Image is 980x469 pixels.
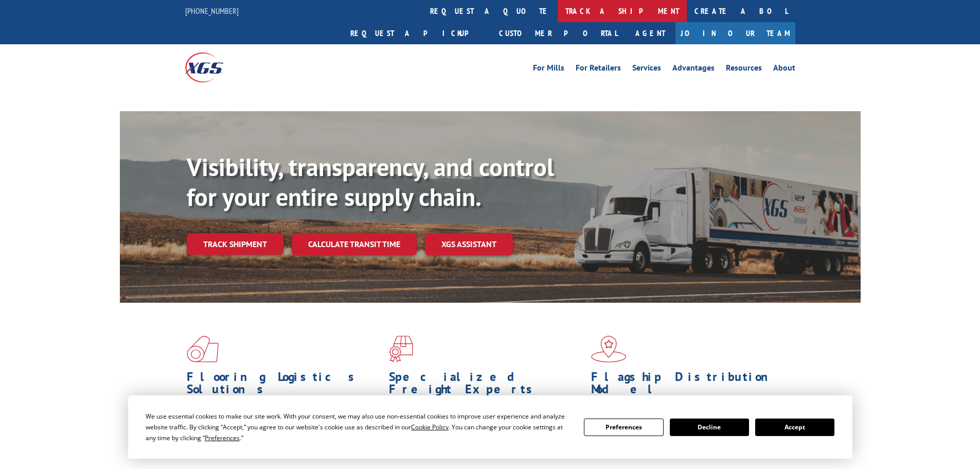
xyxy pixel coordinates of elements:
[672,64,715,75] a: Advantages
[726,64,762,75] a: Resources
[185,6,239,16] a: [PHONE_NUMBER]
[187,371,381,401] h1: Flooring Logistics Solutions
[425,233,513,255] a: XGS ASSISTANT
[343,22,491,44] a: Request a pickup
[389,371,583,401] h1: Specialized Freight Experts
[128,395,852,459] div: Cookie Consent Prompt
[146,411,572,443] div: We use essential cookies to make our site work. With your consent, we may also use non-essential ...
[389,336,413,362] img: xgs-icon-focused-on-flooring-red
[187,151,554,213] b: Visibility, transparency, and control for your entire supply chain.
[205,433,240,442] span: Preferences
[533,64,564,75] a: For Mills
[632,64,661,75] a: Services
[491,22,625,44] a: Customer Portal
[670,419,749,436] button: Decline
[187,233,283,255] a: Track shipment
[576,64,621,75] a: For Retailers
[625,22,675,44] a: Agent
[187,336,219,362] img: xgs-icon-total-supply-chain-intelligence-red
[292,233,417,255] a: Calculate transit time
[591,336,627,362] img: xgs-icon-flagship-distribution-model-red
[755,419,834,436] button: Accept
[584,419,663,436] button: Preferences
[773,64,795,75] a: About
[591,371,786,401] h1: Flagship Distribution Model
[675,22,795,44] a: Join Our Team
[411,423,449,431] span: Cookie Policy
